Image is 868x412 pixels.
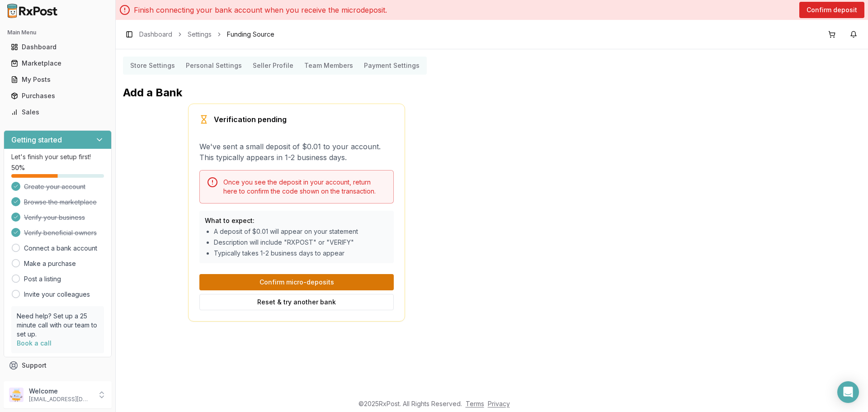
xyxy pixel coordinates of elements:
[24,275,61,284] a: Post a listing
[4,374,112,390] button: Feedback
[214,116,287,123] div: Verification pending
[4,89,112,103] button: Purchases
[11,134,62,145] h3: Getting started
[4,105,112,119] button: Sales
[29,387,92,396] p: Welcome
[214,227,388,236] li: A deposit of $0.01 will appear on your statement
[4,56,112,71] button: Marketplace
[17,312,99,339] p: Need help? Set up a 25 minute call with our team to set up.
[17,339,52,347] a: Book a call
[188,30,212,39] a: Settings
[837,381,859,403] div: Open Intercom Messenger
[7,71,108,88] a: My Posts
[7,88,108,104] a: Purchases
[4,40,112,54] button: Dashboard
[11,91,104,100] div: Purchases
[4,72,112,87] button: My Posts
[214,249,388,258] li: Typically takes 1-2 business days to appear
[7,104,108,120] a: Sales
[22,377,52,386] span: Feedback
[7,29,108,36] h2: Main Menu
[11,152,104,161] p: Let's finish your setup first!
[24,182,85,191] span: Create your account
[180,58,247,73] button: Personal Settings
[24,259,76,268] a: Make a purchase
[205,216,388,225] p: What to expect:
[9,388,24,402] img: User avatar
[11,43,104,52] div: Dashboard
[199,294,394,310] button: Reset & try another bank
[125,58,180,73] button: Store Settings
[24,228,97,237] span: Verify beneficial owners
[199,141,394,163] p: We've sent a small deposit of $0.01 to your account. This typically appears in 1-2 business days.
[223,178,386,196] div: Once you see the deposit in your account, return here to confirm the code shown on the transaction.
[29,396,92,403] p: [EMAIL_ADDRESS][DOMAIN_NAME]
[227,30,274,39] span: Funding Source
[7,55,108,71] a: Marketplace
[247,58,299,73] button: Seller Profile
[4,4,61,18] img: RxPost Logo
[24,213,85,222] span: Verify your business
[359,58,425,73] button: Payment Settings
[139,30,172,39] a: Dashboard
[11,108,104,117] div: Sales
[11,75,104,84] div: My Posts
[299,58,359,73] button: Team Members
[11,163,25,172] span: 50 %
[11,59,104,68] div: Marketplace
[139,30,274,39] nav: breadcrumb
[24,244,97,253] a: Connect a bank account
[466,400,484,407] a: Terms
[7,39,108,55] a: Dashboard
[199,274,394,290] button: Confirm micro-deposits
[488,400,510,407] a: Privacy
[24,198,97,207] span: Browse the marketplace
[4,357,112,374] button: Support
[214,238,388,247] li: Description will include "RXPOST" or "VERIFY"
[134,5,387,15] p: Finish connecting your bank account when you receive the microdeposit.
[24,290,90,299] a: Invite your colleagues
[799,2,864,18] button: Confirm deposit
[123,85,470,100] h2: Add a Bank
